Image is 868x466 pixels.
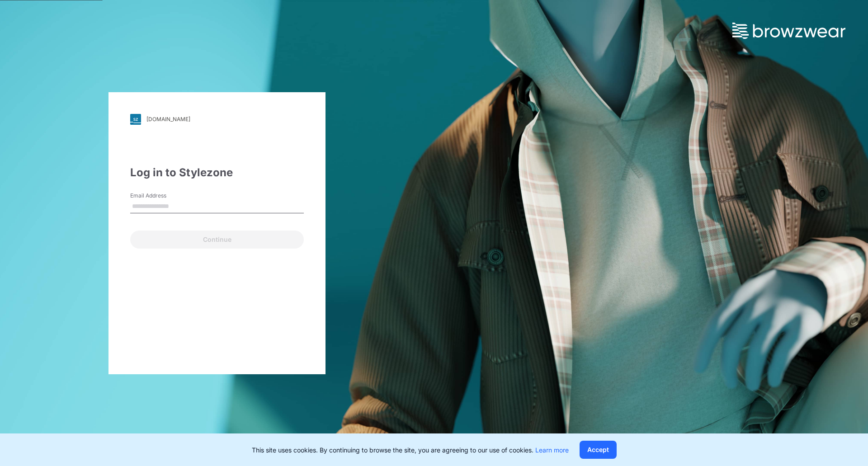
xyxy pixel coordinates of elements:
label: Email Address [130,192,193,200]
img: svg+xml;base64,PHN2ZyB3aWR0aD0iMjgiIGhlaWdodD0iMjgiIHZpZXdCb3g9IjAgMCAyOCAyOCIgZmlsbD0ibm9uZSIgeG... [130,114,141,125]
a: [DOMAIN_NAME] [130,114,304,125]
div: Log in to Stylezone [130,165,304,181]
img: browzwear-logo.73288ffb.svg [732,23,845,39]
div: [DOMAIN_NAME] [146,116,190,122]
a: Learn more [535,446,569,454]
p: This site uses cookies. By continuing to browse the site, you are agreeing to our use of cookies. [252,445,569,455]
button: Accept [580,441,617,459]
